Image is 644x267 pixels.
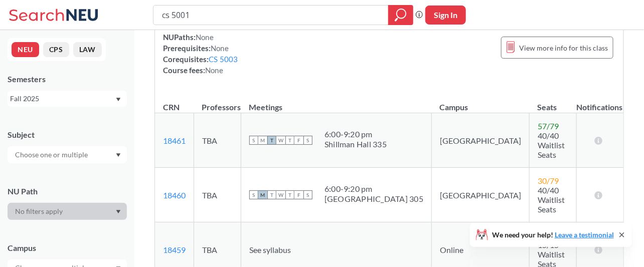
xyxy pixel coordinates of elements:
div: magnifying glass [388,5,413,25]
span: 30 / 79 [538,176,559,185]
a: CS 5003 [209,55,238,64]
td: TBA [194,113,241,168]
td: TBA [194,168,241,222]
button: NEU [12,42,39,57]
svg: Dropdown arrow [116,153,121,157]
button: Sign In [425,6,466,25]
a: 18461 [163,136,186,145]
a: 18460 [163,190,186,200]
span: S [303,136,312,145]
span: View more info for this class [519,42,608,54]
div: Fall 2025 [10,93,115,104]
td: [GEOGRAPHIC_DATA] [432,113,530,168]
svg: magnifying glass [395,8,407,22]
span: S [249,136,258,145]
span: F [294,136,303,145]
span: M [258,136,267,145]
div: Campus [8,242,127,253]
a: Leave a testimonial [555,230,614,239]
th: Notifications [576,92,623,113]
span: S [249,190,258,199]
span: See syllabus [249,245,291,254]
button: LAW [73,42,102,57]
th: Meetings [241,92,432,113]
div: Dropdown arrow [8,146,127,163]
td: [GEOGRAPHIC_DATA] [432,168,530,222]
a: 18459 [163,245,186,254]
div: NU Path [8,186,127,197]
span: W [276,136,285,145]
th: Seats [530,92,576,113]
div: NUPaths: Prerequisites: Corequisites: Course fees: [163,32,238,76]
span: W [276,190,285,199]
span: None [211,44,229,53]
button: CPS [43,42,69,57]
span: None [205,66,223,75]
span: 57 / 79 [538,121,559,131]
svg: Dropdown arrow [116,210,121,214]
span: 40/40 Waitlist Seats [538,185,565,214]
div: Dropdown arrow [8,203,127,220]
span: S [303,190,312,199]
th: Campus [432,92,530,113]
span: T [285,136,294,145]
div: Fall 2025Dropdown arrow [8,91,127,107]
span: T [267,136,276,145]
div: CRN [163,102,180,113]
div: 6:00 - 9:20 pm [325,129,387,139]
span: None [196,33,214,42]
div: Shillman Hall 335 [325,139,387,149]
span: We need your help! [492,231,614,238]
span: T [267,190,276,199]
svg: Dropdown arrow [116,98,121,102]
div: 6:00 - 9:20 pm [325,184,423,194]
span: T [285,190,294,199]
span: F [294,190,303,199]
th: Professors [194,92,241,113]
span: 40/40 Waitlist Seats [538,131,565,159]
div: Semesters [8,74,127,85]
div: Subject [8,129,127,140]
input: Class, professor, course number, "phrase" [161,7,381,24]
span: M [258,190,267,199]
div: [GEOGRAPHIC_DATA] 305 [325,194,423,204]
input: Choose one or multiple [10,149,94,161]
